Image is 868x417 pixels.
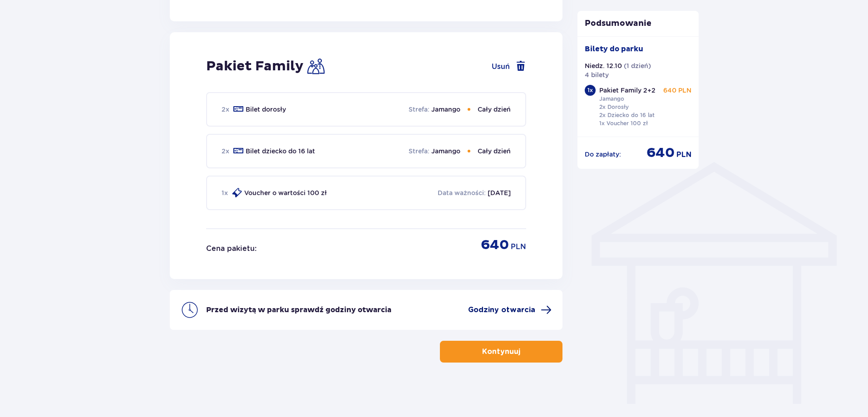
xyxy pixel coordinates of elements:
p: Strefa : [409,147,429,156]
p: 640 PLN [663,86,691,95]
p: 640 [481,236,509,254]
img: Family Icon [307,58,325,75]
p: Jamango [431,147,460,156]
div: 1 x [585,85,596,96]
p: Kontynuuj [482,347,520,357]
p: Pakiet Family 2+2 [599,86,656,95]
p: Jamango [431,105,460,114]
p: 2x Dorosły 2x Dziecko do 16 lat 1x Voucher 100 zł [599,103,655,128]
p: Voucher o wartości 100 zł [244,188,327,197]
p: 2 x [222,147,229,156]
p: Niedz. 12.10 [585,61,622,70]
p: 1 x [222,188,228,197]
button: Kontynuuj [440,341,562,363]
span: 640 [646,144,675,162]
p: [DATE] [488,188,511,197]
p: Przed wizytą w parku sprawdź godziny otwarcia [206,305,391,315]
p: Cały dzień [478,105,511,114]
p: Bilety do parku [585,44,643,54]
p: Bilet dziecko do 16 lat [246,147,315,156]
p: Cena pakietu [206,244,255,254]
p: Cały dzień [478,147,511,156]
span: PLN [676,150,691,160]
button: Usuń [492,61,526,72]
p: 2 x [222,105,229,114]
span: Godziny otwarcia [468,305,535,315]
p: Data ważności : [438,188,486,197]
p: PLN [511,242,526,252]
p: Strefa : [409,105,429,114]
p: Bilet dorosły [246,105,286,114]
p: Podsumowanie [577,18,699,29]
p: Do zapłaty : [585,150,621,159]
p: : [255,244,256,254]
h2: Pakiet Family [206,58,304,75]
a: Godziny otwarcia [468,304,552,315]
p: ( 1 dzień ) [624,61,651,70]
p: Jamango [599,95,624,103]
p: 4 bilety [585,70,609,79]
